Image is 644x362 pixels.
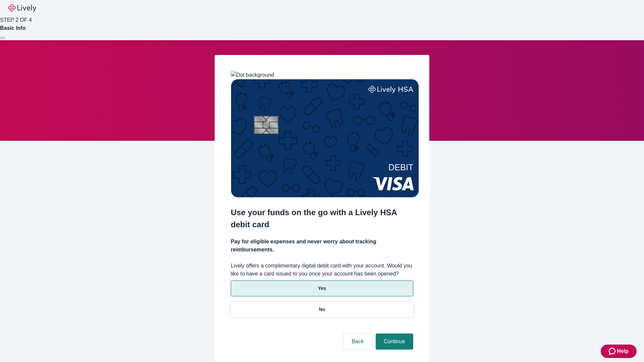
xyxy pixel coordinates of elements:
[231,302,413,317] button: No
[231,71,274,79] img: Dot background
[231,262,413,278] label: Lively offers a complimentary digital debit card with your account. Would you like to have a card...
[343,334,372,350] button: Back
[376,334,413,350] button: Continue
[601,345,637,358] button: Zendesk support iconHelp
[231,79,419,197] img: Debit card
[319,306,325,313] p: No
[318,285,326,292] p: Yes
[231,238,413,254] h4: Pay for eligible expenses and never worry about tracking reimbursements.
[609,347,617,355] svg: Zendesk support icon
[231,281,413,296] button: Yes
[617,347,629,355] span: Help
[8,4,36,12] img: Lively
[231,206,413,231] h2: Use your funds on the go with a Lively HSA debit card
